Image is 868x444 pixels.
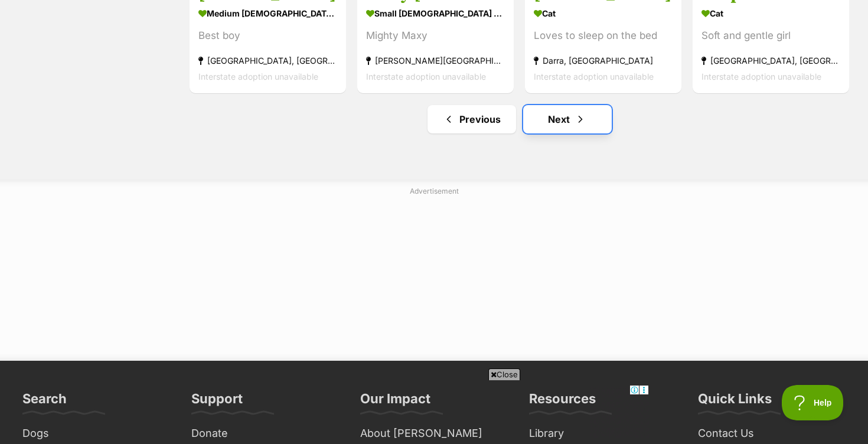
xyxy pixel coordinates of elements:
nav: Pagination [188,105,850,133]
span: Close [488,368,520,380]
div: Darra, [GEOGRAPHIC_DATA] [534,53,673,68]
div: Cat [534,5,673,22]
div: [PERSON_NAME][GEOGRAPHIC_DATA] [366,53,505,68]
span: Interstate adoption unavailable [701,71,821,81]
a: Donate [187,425,344,443]
iframe: Advertisement [148,201,720,349]
div: Cat [701,5,840,22]
div: small [DEMOGRAPHIC_DATA] Dog [366,5,505,22]
h3: Quick Links [698,390,772,414]
a: Next page [523,105,612,133]
iframe: Advertisement [219,385,649,438]
span: Interstate adoption unavailable [366,71,486,81]
iframe: Help Scout Beacon - Open [782,385,844,420]
div: Soft and gentle girl [701,28,840,44]
div: Loves to sleep on the bed [534,28,673,44]
a: Previous page [428,105,516,133]
span: Interstate adoption unavailable [534,71,654,81]
a: Contact Us [693,425,850,443]
div: [GEOGRAPHIC_DATA], [GEOGRAPHIC_DATA] [198,53,337,68]
div: Best boy [198,28,337,44]
div: medium [DEMOGRAPHIC_DATA] Dog [198,5,337,22]
a: Dogs [18,425,175,443]
h3: Search [22,390,67,414]
span: Interstate adoption unavailable [198,71,318,81]
div: Mighty Maxy [366,28,505,44]
div: [GEOGRAPHIC_DATA], [GEOGRAPHIC_DATA] [701,53,840,68]
h3: Support [191,390,243,414]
